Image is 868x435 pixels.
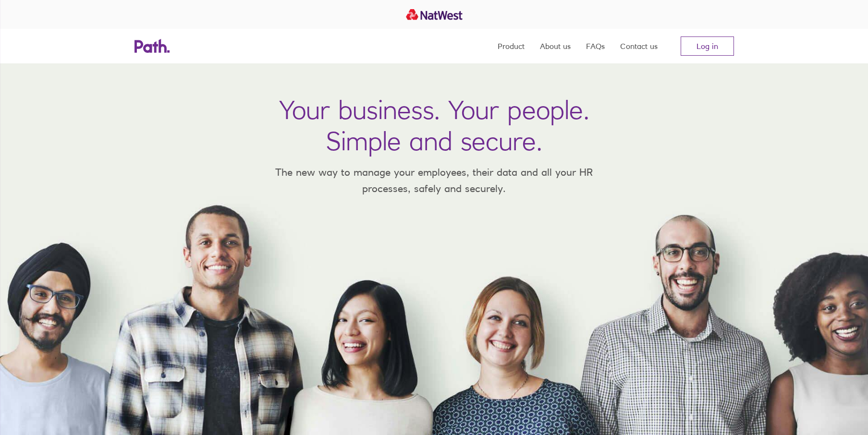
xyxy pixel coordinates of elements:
a: About us [540,29,571,63]
a: FAQs [586,29,605,63]
a: Product [498,29,525,63]
a: Log in [681,36,734,56]
h1: Your business. Your people. Simple and secure. [279,94,589,157]
p: The new way to manage your employees, their data and all your HR processes, safely and securely. [261,164,607,196]
a: Contact us [620,29,658,63]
